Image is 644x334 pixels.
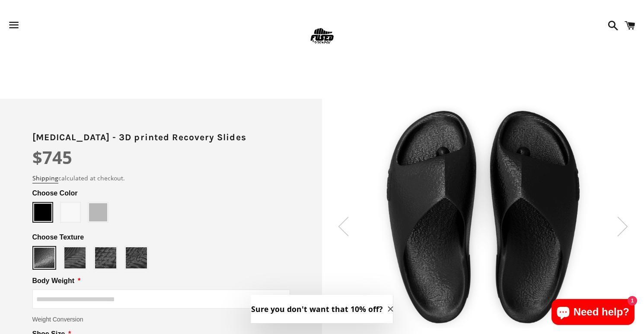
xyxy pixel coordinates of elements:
span: Choose Texture [32,232,86,243]
span: Choose Color [32,188,80,199]
img: https://cdn.shopify.com/s/files/1/2395/9785/files/Texture-Weave.png?v=1740121232 [95,247,116,268]
div: calculated at checkout. [32,173,290,183]
img: FUSEDfootwear [308,22,336,50]
span: Weight Conversion [32,315,83,324]
img: SVG Icon [617,217,628,236]
span: Body Weight [32,276,76,286]
h2: [MEDICAL_DATA] - 3D printed Recovery Slides [32,131,290,144]
img: https://cdn.shopify.com/s/files/1/2395/9785/files/Texture-Gyri.png?v=1740121242 [126,247,147,268]
span: $745 [32,145,72,169]
a: Shipping [32,174,58,183]
input: Body Weight [32,290,290,309]
img: Slate-Black [362,105,604,328]
img: https://cdn.shopify.com/s/files/1/2395/9785/files/Texture-Eirean.png?v=1740121219 [64,247,86,268]
img: https://cdn.shopify.com/s/files/1/2395/9785/files/Texture-Slate.png?v=1740121210 [34,248,54,268]
inbox-online-store-chat: Shopify online store chat [549,299,637,327]
img: SVG Icon [338,217,349,236]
